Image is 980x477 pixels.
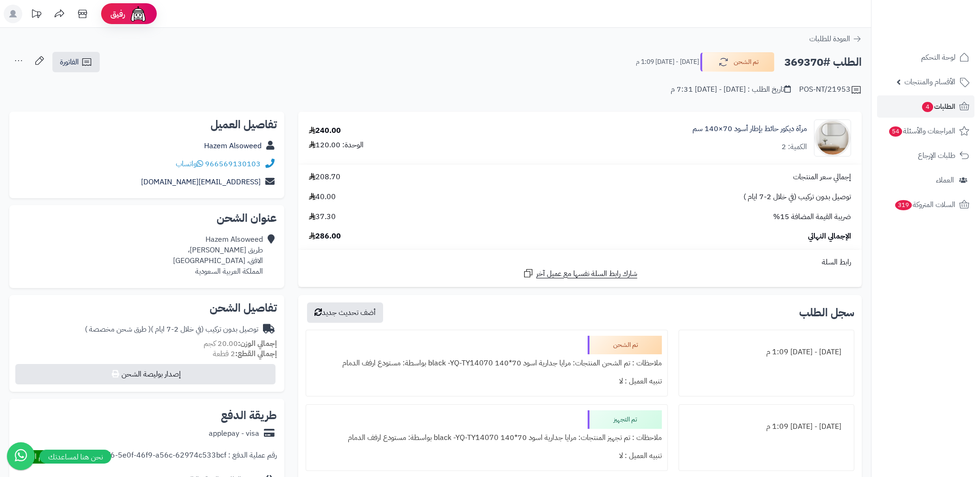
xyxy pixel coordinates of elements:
small: 20.00 كجم [204,338,277,349]
span: 37.30 [309,212,336,222]
img: 1753786237-1-90x90.jpg [814,119,851,157]
a: شارك رابط السلة نفسها مع عميل آخر [523,268,637,279]
a: [EMAIL_ADDRESS][DOMAIN_NAME] [141,176,261,188]
h2: طريقة الدفع [221,410,277,421]
a: 966569130103 [205,158,261,169]
div: الكمية: 2 [781,142,807,152]
span: إجمالي سعر المنتجات [793,172,851,182]
div: تم الشحن [588,336,662,354]
strong: إجمالي الوزن: [238,338,277,349]
span: 54 [889,126,902,137]
div: تنبيه العميل : لا [312,372,662,390]
span: الأقسام والمنتجات [904,75,955,88]
span: 40.00 [309,192,336,202]
h2: الطلب #369370 [784,53,862,72]
img: ai-face.png [129,5,147,23]
span: العودة للطلبات [809,33,850,44]
button: تم الشحن [700,52,775,72]
div: ملاحظات : تم الشحن المنتجات: مرايا جدارية اسود 70*140 black -YQ-TY14070 بواسطة: مستودع ارفف الدمام [312,354,662,372]
span: السلات المتروكة [894,198,955,211]
button: إصدار بوليصة الشحن [15,364,275,384]
div: POS-NT/21953 [799,84,862,95]
span: 286.00 [309,231,341,242]
div: ملاحظات : تم تجهيز المنتجات: مرايا جدارية اسود 70*140 black -YQ-TY14070 بواسطة: مستودع ارفف الدمام [312,429,662,447]
small: 2 قطعة [213,348,277,359]
span: توصيل بدون تركيب (في خلال 2-7 ايام ) [743,192,851,202]
div: [DATE] - [DATE] 1:09 م [685,343,848,361]
span: شارك رابط السلة نفسها مع عميل آخر [536,269,637,279]
div: [DATE] - [DATE] 1:09 م [685,418,848,436]
span: الطلبات [921,100,955,113]
h3: سجل الطلب [799,307,854,318]
a: لوحة التحكم [877,46,974,69]
span: المراجعات والأسئلة [888,125,955,138]
div: تم التجهيز [588,410,662,429]
div: تاريخ الطلب : [DATE] - [DATE] 7:31 م [671,84,791,95]
a: تحديثات المنصة [25,5,48,25]
a: العودة للطلبات [809,33,862,44]
span: رفيق [110,8,125,19]
div: Hazem Alsoweed طريق [PERSON_NAME]، الافق، [GEOGRAPHIC_DATA] المملكة العربية السعودية [173,234,263,276]
a: طلبات الإرجاع [877,144,974,167]
a: Hazem Alsoweed [204,140,262,151]
a: واتساب [176,158,203,169]
a: السلات المتروكة319 [877,194,974,216]
h2: عنوان الشحن [17,213,277,224]
a: الطلبات4 [877,95,974,118]
div: رقم عملية الدفع : bfa66cf6-5e0f-46f9-a56c-62974c533bcf [84,450,277,464]
strong: إجمالي القطع: [235,348,277,359]
a: المراجعات والأسئلة54 [877,120,974,142]
div: 240.00 [309,126,341,136]
div: الوحدة: 120.00 [309,140,364,151]
span: الفاتورة [60,56,79,68]
span: ( طرق شحن مخصصة ) [85,324,151,335]
div: توصيل بدون تركيب (في خلال 2-7 ايام ) [85,324,258,335]
span: الإجمالي النهائي [808,231,851,242]
span: لوحة التحكم [921,51,955,64]
span: 208.70 [309,172,340,182]
span: 4 [922,102,933,112]
span: العملاء [936,174,954,187]
h2: تفاصيل العميل [17,119,277,130]
span: طلبات الإرجاع [918,149,955,162]
a: مرآة ديكور حائط بإطار أسود 70×140 سم [692,124,807,134]
small: [DATE] - [DATE] 1:09 م [636,57,699,67]
h2: تفاصيل الشحن [17,302,277,314]
div: رابط السلة [302,257,858,268]
span: 319 [895,200,912,210]
a: العملاء [877,169,974,191]
div: applepay - visa [209,428,259,439]
div: تنبيه العميل : لا [312,447,662,465]
button: أضف تحديث جديد [307,302,383,323]
span: ضريبة القيمة المضافة 15% [773,212,851,222]
a: الفاتورة [52,52,100,72]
